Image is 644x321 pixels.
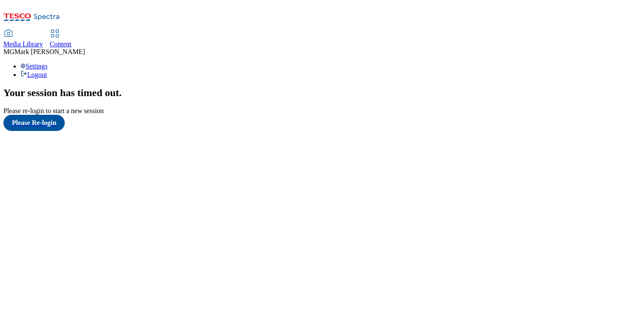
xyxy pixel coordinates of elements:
[3,115,65,131] button: Please Re-login
[50,40,72,48] span: Content
[50,30,72,48] a: Content
[3,107,641,115] div: Please re-login to start a new session
[20,62,48,70] a: Settings
[3,48,14,55] span: MG
[3,87,641,99] h2: Your session has timed out
[20,71,47,78] a: Logout
[14,48,85,55] span: Mark [PERSON_NAME]
[119,87,122,98] span: .
[3,40,43,48] span: Media Library
[3,30,43,48] a: Media Library
[3,115,641,131] a: Please Re-login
